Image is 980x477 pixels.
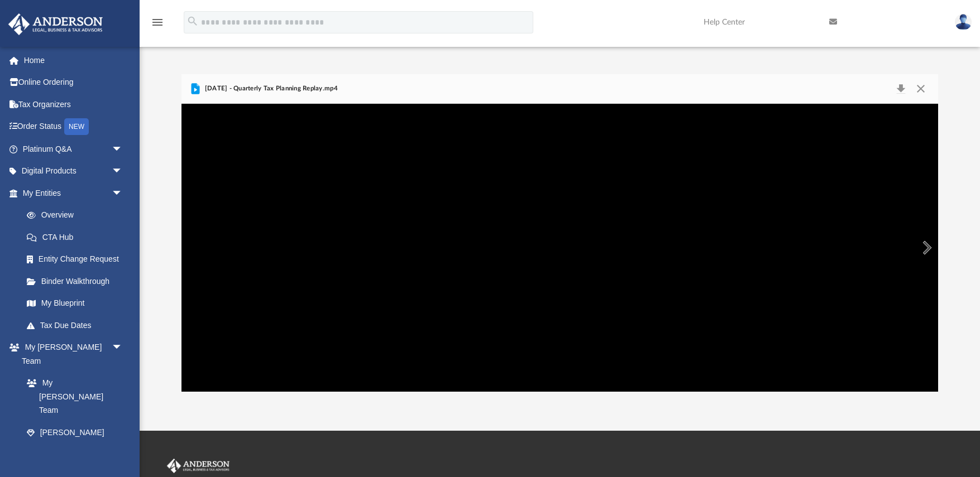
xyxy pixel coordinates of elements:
i: menu [151,16,164,29]
a: Digital Productsarrow_drop_down [8,160,140,182]
span: arrow_drop_down [112,336,134,359]
a: My Entitiesarrow_drop_down [8,182,140,204]
div: NEW [64,118,89,135]
a: Binder Walkthrough [16,270,140,292]
a: Platinum Q&Aarrow_drop_down [8,138,140,160]
a: Entity Change Request [16,248,140,271]
a: CTA Hub [16,226,140,248]
button: Download [891,81,911,97]
button: Close [910,81,930,97]
div: Preview [181,74,938,392]
a: Home [8,49,140,71]
a: Tax Organizers [8,93,140,115]
span: [DATE] - Quarterly Tax Planning Replay.mp4 [202,84,337,94]
img: Anderson Advisors Platinum Portal [165,459,232,473]
a: My [PERSON_NAME] Teamarrow_drop_down [8,336,134,372]
span: arrow_drop_down [112,138,134,161]
span: arrow_drop_down [112,182,134,205]
a: My [PERSON_NAME] Team [16,372,128,422]
a: Online Ordering [8,71,140,94]
img: User Pic [955,14,972,30]
a: Tax Due Dates [16,314,140,336]
a: Order StatusNEW [8,115,140,138]
i: search [187,15,199,27]
a: [PERSON_NAME] System [16,421,134,457]
img: Anderson Advisors Platinum Portal [5,13,106,35]
span: arrow_drop_down [112,160,134,183]
a: Overview [16,204,140,227]
a: menu [151,21,164,29]
a: My Blueprint [16,292,134,315]
div: File preview [181,104,938,392]
button: Next File [914,232,938,263]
